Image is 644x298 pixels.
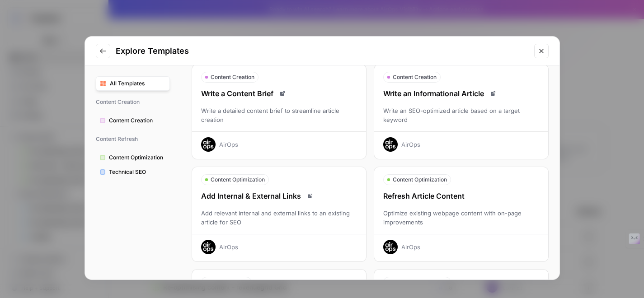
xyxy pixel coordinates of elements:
span: Content Creation [211,73,254,81]
span: Content Creation [109,116,166,125]
div: Write an Informational Article [374,88,548,99]
a: Read docs [277,88,288,99]
div: Write an SEO-optimized article based on a target keyword [374,106,548,124]
button: Content CreationWrite a Content BriefRead docsWrite a detailed content brief to streamline articl... [192,64,367,159]
div: AirOps [401,140,420,149]
span: Content Refresh [96,131,170,147]
div: AirOps [219,140,238,149]
div: Write a detailed content brief to streamline article creation [192,106,366,124]
h2: Explore Templates [116,45,529,57]
a: Read docs [488,88,498,99]
div: AirOps [401,242,420,251]
span: Content Optimization [393,278,447,286]
div: Optimize existing webpage content with on-page improvements [374,209,548,227]
button: Content Creation [96,113,170,128]
button: Content OptimizationAdd Internal & External LinksRead docsAdd relevant internal and external link... [192,167,367,262]
span: Content Creation [393,73,437,81]
span: Technical SEO [109,168,166,176]
span: Content Optimization [109,154,166,162]
button: Content OptimizationRefresh Article ContentOptimize existing webpage content with on-page improve... [374,167,549,262]
span: All Templates [110,79,166,88]
div: Write a Content Brief [192,88,366,99]
span: Content Optimization [211,176,265,184]
div: Refresh Article Content [374,191,548,201]
span: Content Optimization [393,176,447,184]
a: Read docs [305,191,315,201]
button: Technical SEO [96,165,170,179]
div: Add relevant internal and external links to an existing article for SEO [192,209,366,227]
button: Close modal [534,44,549,58]
div: Add Internal & External Links [192,191,366,201]
button: Go to previous step [96,44,110,58]
button: All Templates [96,76,170,91]
div: AirOps [219,242,238,251]
button: Content CreationWrite an Informational ArticleRead docsWrite an SEO-optimized article based on a ... [374,64,549,159]
span: Technical SEO [211,278,248,286]
button: Content Optimization [96,150,170,165]
span: Content Creation [96,94,170,110]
